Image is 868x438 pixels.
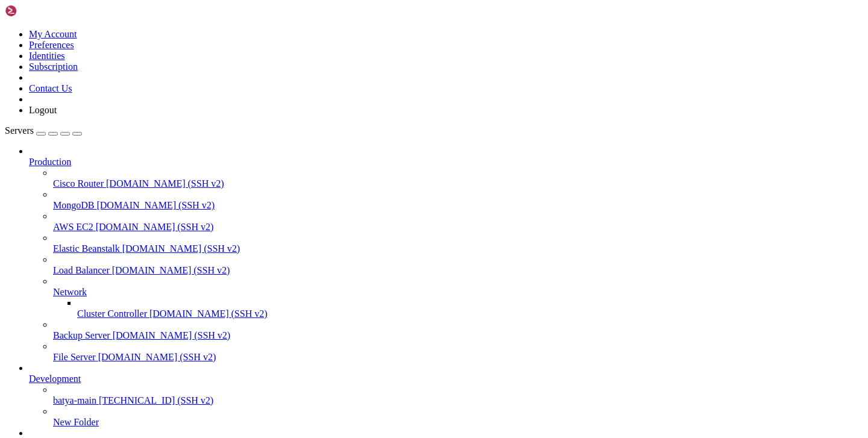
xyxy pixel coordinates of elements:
[113,330,231,340] span: [DOMAIN_NAME] (SSH v2)
[53,341,863,363] li: File Server [DOMAIN_NAME] (SSH v2)
[77,308,863,319] a: Cluster Controller [DOMAIN_NAME] (SSH v2)
[53,406,863,428] li: New Folder
[53,287,863,298] a: Network
[29,105,57,115] a: Logout
[53,395,863,406] a: batya-main [TECHNICAL_ID] (SSH v2)
[53,352,96,362] span: File Server
[53,319,863,341] li: Backup Server [DOMAIN_NAME] (SSH v2)
[53,254,863,276] li: Load Balancer [DOMAIN_NAME] (SSH v2)
[112,265,230,275] span: [DOMAIN_NAME] (SSH v2)
[122,243,241,254] span: [DOMAIN_NAME] (SSH v2)
[53,330,863,341] a: Backup Server [DOMAIN_NAME] (SSH v2)
[53,265,863,276] a: Load Balancer [DOMAIN_NAME] (SSH v2)
[53,222,93,232] span: AWS EC2
[77,308,147,319] span: Cluster Controller
[106,178,224,189] span: [DOMAIN_NAME] (SSH v2)
[29,157,71,167] span: Production
[29,83,72,93] a: Contact Us
[96,222,214,232] span: [DOMAIN_NAME] (SSH v2)
[98,352,216,362] span: [DOMAIN_NAME] (SSH v2)
[149,308,268,319] span: [DOMAIN_NAME] (SSH v2)
[53,330,110,340] span: Backup Server
[53,233,863,254] li: Elastic Beanstalk [DOMAIN_NAME] (SSH v2)
[53,265,110,275] span: Load Balancer
[53,287,87,297] span: Network
[53,167,863,189] li: Cisco Router [DOMAIN_NAME] (SSH v2)
[77,298,863,319] li: Cluster Controller [DOMAIN_NAME] (SSH v2)
[53,243,863,254] a: Elastic Beanstalk [DOMAIN_NAME] (SSH v2)
[29,51,65,61] a: Identities
[29,29,77,39] a: My Account
[5,125,34,136] span: Servers
[29,374,81,384] span: Development
[96,200,215,210] span: [DOMAIN_NAME] (SSH v2)
[53,189,863,211] li: MongoDB [DOMAIN_NAME] (SSH v2)
[53,395,96,405] span: batya-main
[29,157,863,167] a: Production
[29,61,78,72] a: Subscription
[29,374,863,384] a: Development
[5,5,74,17] img: Shellngn
[53,222,863,233] a: AWS EC2 [DOMAIN_NAME] (SSH v2)
[53,178,863,189] a: Cisco Router [DOMAIN_NAME] (SSH v2)
[53,417,99,427] span: New Folder
[99,395,213,405] span: [TECHNICAL_ID] (SSH v2)
[53,200,94,210] span: MongoDB
[53,417,863,428] a: New Folder
[53,352,863,363] a: File Server [DOMAIN_NAME] (SSH v2)
[29,40,74,50] a: Preferences
[53,200,863,211] a: MongoDB [DOMAIN_NAME] (SSH v2)
[53,276,863,319] li: Network
[53,243,120,254] span: Elastic Beanstalk
[5,125,82,136] a: Servers
[29,363,863,428] li: Development
[53,178,104,189] span: Cisco Router
[53,211,863,233] li: AWS EC2 [DOMAIN_NAME] (SSH v2)
[53,384,863,406] li: batya-main [TECHNICAL_ID] (SSH v2)
[29,146,863,363] li: Production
